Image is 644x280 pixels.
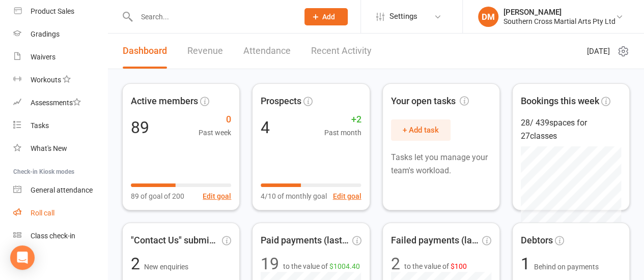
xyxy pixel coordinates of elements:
[13,225,107,247] a: Class kiosk mode
[13,137,107,160] a: What's New
[13,23,107,46] a: Gradings
[31,30,60,38] div: Gradings
[329,262,360,270] span: $1004.40
[391,233,480,248] span: Failed payments (last 30d)
[31,209,54,217] div: Roll call
[10,245,35,270] div: Open Intercom Messenger
[131,94,198,109] span: Active members
[31,186,93,194] div: General attendance
[144,263,188,271] span: New enquiries
[333,191,361,202] button: Edit goal
[389,5,417,28] span: Settings
[521,254,534,273] span: 1
[503,8,615,17] div: [PERSON_NAME]
[203,191,231,202] button: Edit goal
[534,263,599,271] span: Behind on payments
[131,119,149,136] div: 89
[391,94,469,109] span: Your open tasks
[451,262,467,270] span: $100
[31,99,81,107] div: Assessments
[31,232,75,240] div: Class check-in
[261,119,270,136] div: 4
[391,119,451,141] button: + Add task
[311,34,372,69] a: Recent Activity
[503,17,615,26] div: Southern Cross Martial Arts Pty Ltd
[324,127,361,138] span: Past month
[521,94,599,109] span: Bookings this week
[261,256,279,272] div: 19
[131,233,220,248] span: "Contact Us" submissions
[13,179,107,202] a: General attendance kiosk mode
[31,7,74,15] div: Product Sales
[304,8,348,25] button: Add
[13,202,107,225] a: Roll call
[391,256,400,272] div: 2
[131,254,144,273] span: 2
[283,261,360,272] span: to the value of
[521,116,621,142] div: 28 / 439 spaces for 27 classes
[261,191,327,202] span: 4/10 of monthly goal
[324,112,361,127] span: +2
[404,261,467,272] span: to the value of
[587,45,610,57] span: [DATE]
[322,13,335,21] span: Add
[133,10,291,24] input: Search...
[31,121,49,130] div: Tasks
[31,144,67,152] div: What's New
[13,91,107,114] a: Assessments
[31,76,61,84] div: Workouts
[261,94,301,109] span: Prospects
[261,233,350,248] span: Paid payments (last 7d)
[199,112,231,127] span: 0
[199,127,231,138] span: Past week
[13,46,107,69] a: Waivers
[123,34,167,69] a: Dashboard
[243,34,291,69] a: Attendance
[13,114,107,137] a: Tasks
[131,191,184,202] span: 89 of goal of 200
[187,34,223,69] a: Revenue
[13,69,107,91] a: Workouts
[478,7,498,27] div: DM
[521,233,553,248] span: Debtors
[31,53,55,61] div: Waivers
[391,151,491,177] p: Tasks let you manage your team's workload.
